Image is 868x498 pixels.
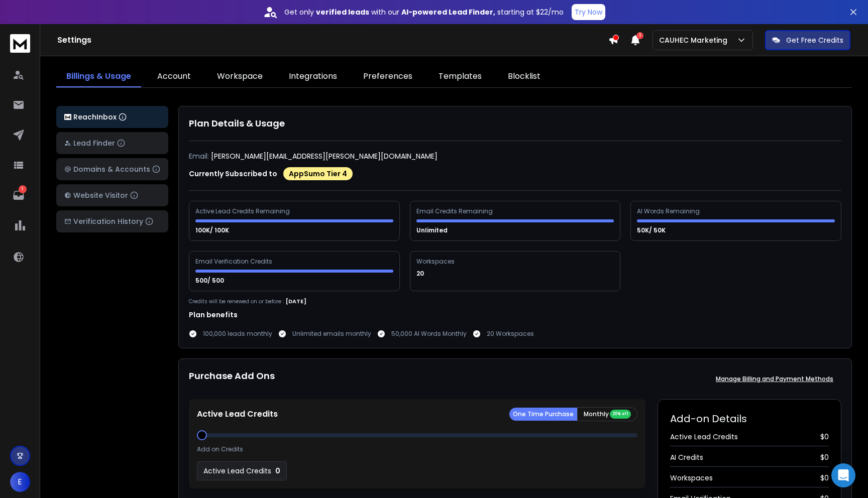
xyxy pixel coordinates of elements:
[195,258,274,266] div: Email Verification Credits
[275,466,280,476] p: 0
[428,66,492,87] a: Templates
[283,167,353,180] div: AppSumo Tier 4
[708,369,841,389] button: Manage Billing and Payment Methods
[572,4,605,20] button: Try Now
[56,158,168,180] button: Domains & Accounts
[498,66,551,87] a: Blocklist
[189,298,284,305] p: Credits will be renewed on or before :
[401,7,495,17] strong: AI-powered Lead Finder,
[820,432,829,442] span: $ 0
[56,184,168,206] button: Website Visitor
[820,473,829,483] span: $ 0
[195,207,291,215] div: Active Lead Credits Remaining
[575,7,602,17] p: Try Now
[659,35,731,45] p: CAUHEC Marketing
[56,106,168,128] button: ReachInbox
[286,297,306,306] p: [DATE]
[10,472,30,492] button: E
[211,151,438,161] p: [PERSON_NAME][EMAIL_ADDRESS][PERSON_NAME][DOMAIN_NAME]
[189,369,275,389] h1: Purchase Add Ons
[56,66,141,87] a: Billings & Usage
[670,432,738,442] span: Active Lead Credits
[831,463,855,487] div: Open Intercom Messenger
[637,226,667,234] p: 50K/ 50K
[670,452,703,462] span: AI Credits
[197,408,278,420] p: Active Lead Credits
[147,66,201,87] a: Account
[786,35,843,45] p: Get Free Credits
[195,277,226,285] p: 500/ 500
[56,210,168,232] button: Verification History
[292,330,371,338] p: Unlimited emails monthly
[670,412,829,426] h2: Add-on Details
[637,207,701,215] div: AI Words Remaining
[10,34,30,53] img: logo
[820,452,829,462] span: $ 0
[56,132,168,154] button: Lead Finder
[189,151,209,161] p: Email:
[189,116,841,131] h1: Plan Details & Usage
[284,7,564,17] p: Get only with our starting at $22/mo
[716,375,833,383] p: Manage Billing and Payment Methods
[416,270,425,278] p: 20
[207,66,273,87] a: Workspace
[197,445,243,453] p: Add on Credits
[416,226,449,234] p: Unlimited
[765,30,850,50] button: Get Free Credits
[195,226,231,234] p: 100K/ 100K
[416,258,456,266] div: Workspaces
[203,330,272,338] p: 100,000 leads monthly
[577,407,637,421] button: Monthly 20% off
[19,185,27,193] p: 1
[316,7,369,17] strong: verified leads
[636,32,643,39] span: 1
[391,330,467,338] p: 50,000 AI Words Monthly
[610,410,631,419] div: 20% off
[203,466,271,476] p: Active Lead Credits
[189,310,841,320] h1: Plan benefits
[509,408,577,421] button: One Time Purchase
[64,114,71,120] img: logo
[670,473,713,483] span: Workspaces
[279,66,347,87] a: Integrations
[487,330,534,338] p: 20 Workspaces
[189,169,277,179] p: Currently Subscribed to
[9,185,29,205] a: 1
[57,34,608,46] h1: Settings
[416,207,494,215] div: Email Credits Remaining
[353,66,422,87] a: Preferences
